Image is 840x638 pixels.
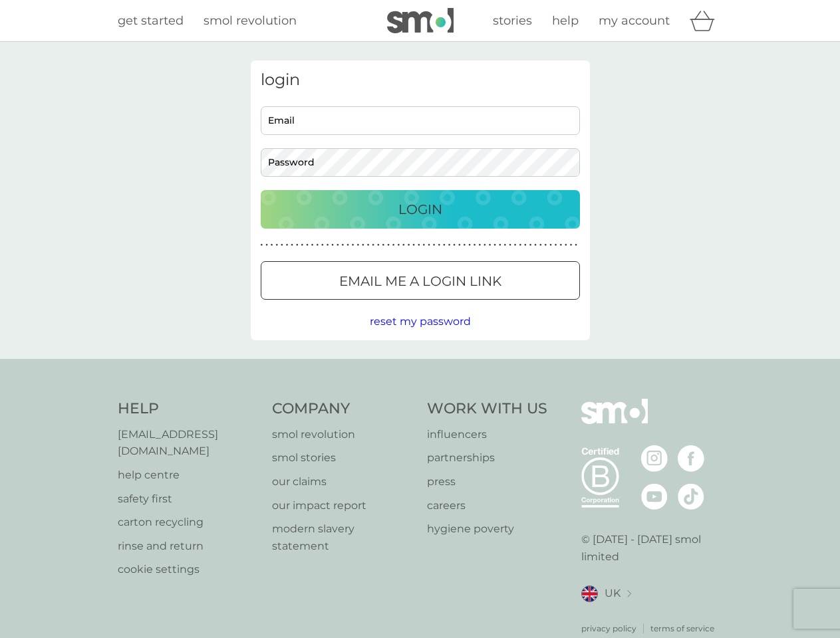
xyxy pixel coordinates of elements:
[493,242,496,249] p: ●
[118,399,259,419] h4: Help
[397,242,400,249] p: ●
[524,242,527,249] p: ●
[311,242,314,249] p: ●
[271,242,273,249] p: ●
[453,242,456,249] p: ●
[382,242,385,249] p: ●
[581,399,648,444] img: smol
[545,242,547,249] p: ●
[301,242,304,249] p: ●
[549,242,552,249] p: ●
[448,242,451,249] p: ●
[118,426,259,460] a: [EMAIL_ADDRESS][DOMAIN_NAME]
[370,315,471,328] span: reset my password
[272,426,414,443] a: smol revolution
[678,483,704,510] img: visit the smol Tiktok page
[402,242,405,249] p: ●
[468,242,471,249] p: ●
[118,11,184,31] a: get started
[641,445,668,472] img: visit the smol Instagram page
[427,449,547,467] a: partnerships
[509,242,511,249] p: ●
[678,445,704,472] img: visit the smol Facebook page
[118,538,259,555] a: rinse and return
[296,242,299,249] p: ●
[352,242,354,249] p: ●
[599,11,670,31] a: my account
[484,242,486,249] p: ●
[362,242,364,249] p: ●
[565,242,567,249] p: ●
[342,242,345,249] p: ●
[261,261,580,300] button: Email me a login link
[650,622,714,635] a: terms of service
[478,242,481,249] p: ●
[265,242,268,249] p: ●
[118,514,259,531] a: carton recycling
[489,242,491,249] p: ●
[605,585,621,602] span: UK
[427,473,547,490] a: press
[493,13,532,28] span: stories
[118,467,259,484] a: help centre
[552,11,579,31] a: help
[581,531,723,565] p: © [DATE] - [DATE] smol limited
[291,242,293,249] p: ●
[627,590,631,597] img: select a new location
[427,497,547,514] p: careers
[581,622,636,635] p: privacy policy
[552,13,579,28] span: help
[387,242,390,249] p: ●
[347,242,349,249] p: ●
[204,11,297,31] a: smol revolution
[433,242,436,249] p: ●
[272,520,414,554] a: modern slavery statement
[427,426,547,443] a: influencers
[539,242,542,249] p: ●
[418,242,420,249] p: ●
[272,473,414,490] a: our claims
[377,242,380,249] p: ●
[272,399,414,419] h4: Company
[690,7,723,34] div: basket
[118,490,259,508] a: safety first
[398,199,442,220] p: Login
[519,242,521,249] p: ●
[408,242,410,249] p: ●
[327,242,329,249] p: ●
[412,242,415,249] p: ●
[514,242,517,249] p: ●
[272,449,414,467] a: smol stories
[331,242,334,249] p: ●
[118,13,184,28] span: get started
[367,242,370,249] p: ●
[118,561,259,578] p: cookie settings
[599,13,670,28] span: my account
[428,242,430,249] p: ●
[372,242,374,249] p: ●
[281,242,283,249] p: ●
[321,242,324,249] p: ●
[499,242,501,249] p: ●
[204,13,297,28] span: smol revolution
[438,242,440,249] p: ●
[306,242,309,249] p: ●
[427,520,547,538] p: hygiene poverty
[493,11,532,31] a: stories
[272,497,414,514] a: our impact report
[534,242,537,249] p: ●
[575,242,577,249] p: ●
[261,70,580,90] h3: login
